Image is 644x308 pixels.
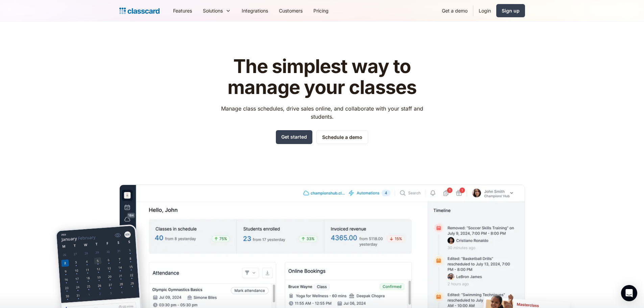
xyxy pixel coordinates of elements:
[168,3,197,18] a: Features
[436,3,473,18] a: Get a demo
[276,130,312,144] a: Get started
[621,285,637,301] div: Open Intercom Messenger
[236,3,273,18] a: Integrations
[496,4,525,17] a: Sign up
[473,3,496,18] a: Login
[215,56,429,98] h1: The simplest way to manage your classes
[203,7,223,14] div: Solutions
[316,130,368,144] a: Schedule a demo
[215,104,429,121] p: Manage class schedules, drive sales online, and collaborate with your staff and students.
[119,6,160,16] a: Logo
[502,7,520,14] div: Sign up
[273,3,308,18] a: Customers
[308,3,334,18] a: Pricing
